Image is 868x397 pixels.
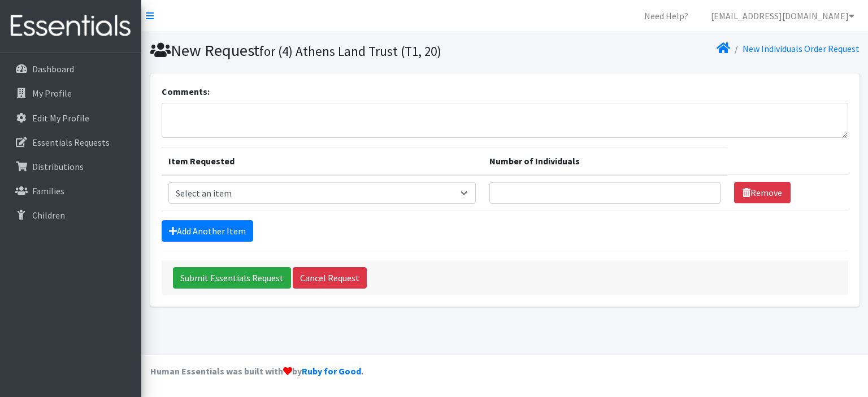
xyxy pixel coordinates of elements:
[5,107,137,129] a: Edit My Profile
[162,85,210,98] label: Comments:
[150,365,363,377] strong: Human Essentials was built with by .
[293,267,367,289] a: Cancel Request
[32,63,74,75] p: Dashboard
[5,155,137,178] a: Distributions
[483,147,727,175] th: Number of Individuals
[5,180,137,202] a: Families
[32,210,65,221] p: Children
[32,112,89,124] p: Edit My Profile
[635,5,697,27] a: Need Help?
[162,147,483,175] th: Item Requested
[32,161,84,172] p: Distributions
[150,41,501,60] h1: New Request
[5,82,137,104] a: My Profile
[32,88,72,99] p: My Profile
[162,220,253,242] a: Add Another Item
[173,267,291,289] input: Submit Essentials Request
[32,185,64,197] p: Families
[32,137,110,148] p: Essentials Requests
[5,58,137,80] a: Dashboard
[734,182,791,203] a: Remove
[302,365,361,377] a: Ruby for Good
[743,43,860,54] a: New Individuals Order Request
[5,204,137,226] a: Children
[259,43,441,59] small: for (4) Athens Land Trust (T1, 20)
[5,131,137,154] a: Essentials Requests
[702,5,863,27] a: [EMAIL_ADDRESS][DOMAIN_NAME]
[5,7,137,45] img: HumanEssentials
